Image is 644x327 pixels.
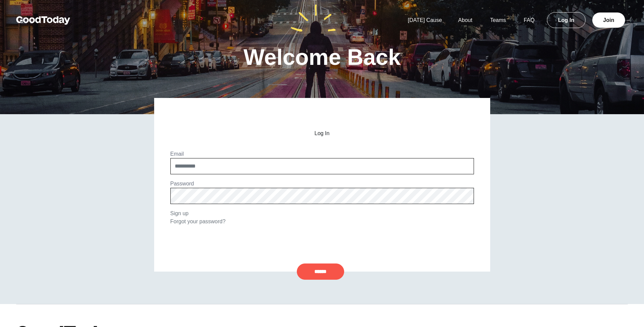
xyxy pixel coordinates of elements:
[400,17,450,23] a: [DATE] Cause
[547,12,586,28] a: Log In
[170,151,184,157] label: Email
[450,17,480,23] a: About
[170,181,194,186] label: Password
[482,17,514,23] a: Teams
[516,17,543,23] a: FAQ
[170,130,474,136] h2: Log In
[16,16,70,25] img: GoodToday
[170,219,226,224] a: Forgot your password?
[170,210,189,216] a: Sign up
[243,46,401,68] h1: Welcome Back
[592,12,625,28] a: Join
